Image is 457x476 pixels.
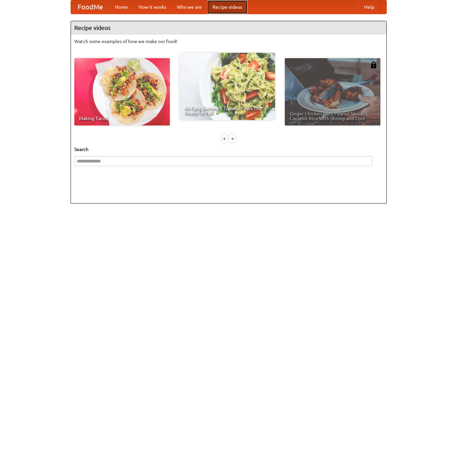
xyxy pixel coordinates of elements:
span: Making Tacos [79,116,165,121]
a: Who we are [172,0,207,14]
a: How it works [133,0,172,14]
a: Help [359,0,380,14]
a: FoodMe [71,0,110,14]
h4: Recipe videos [71,21,386,35]
div: » [229,134,235,143]
span: An Easy, Summery Tomato Pasta That's Ready for Fall [184,106,270,115]
div: « [222,134,228,143]
h5: Search [74,146,383,153]
p: Watch some examples of how we make our food! [74,38,383,45]
a: An Easy, Summery Tomato Pasta That's Ready for Fall [180,53,275,120]
a: Making Tacos [74,58,170,125]
a: Home [110,0,133,14]
img: 483408.png [370,62,377,68]
a: Recipe videos [207,0,247,14]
